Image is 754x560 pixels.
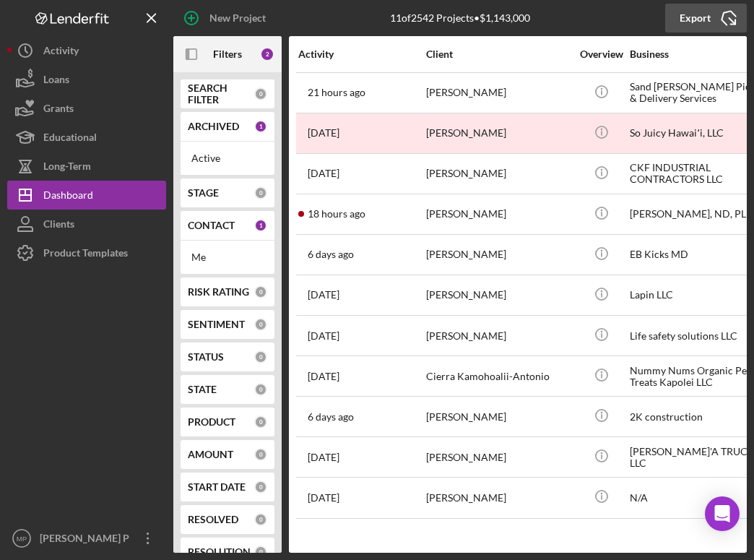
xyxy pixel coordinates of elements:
text: MP [17,535,27,543]
button: Clients [7,210,166,238]
div: Product Templates [43,238,128,271]
b: STAGE [188,187,219,199]
div: Export [680,4,711,33]
div: 2 [260,47,274,61]
time: 2025-08-14 21:43 [308,87,365,98]
div: Activity [298,48,425,60]
div: Overview [574,48,628,60]
time: 2025-08-02 03:19 [308,289,339,301]
div: Activity [43,36,79,69]
time: 2025-07-17 21:26 [308,452,339,463]
time: 2025-08-12 20:46 [308,492,339,504]
b: SENTIMENT [188,319,245,330]
b: PRODUCT [188,416,235,428]
div: 1 [254,120,267,133]
button: Educational [7,123,166,152]
div: [PERSON_NAME] [426,155,571,193]
b: RISK RATING [188,286,249,298]
b: CONTACT [188,220,235,231]
div: [PERSON_NAME] [426,276,571,314]
div: 0 [254,383,267,396]
div: [PERSON_NAME] [426,397,571,436]
b: RESOLUTION [188,546,251,558]
div: 0 [254,87,267,100]
time: 2025-05-05 02:16 [308,127,339,139]
div: 0 [254,481,267,494]
div: Open Intercom Messenger [705,496,740,531]
time: 2025-06-24 05:57 [308,168,339,179]
div: Loans [43,65,69,98]
time: 2025-08-15 00:50 [308,208,365,220]
button: Export [665,4,747,33]
div: 0 [254,448,267,461]
div: 0 [254,350,267,363]
time: 2025-08-09 00:11 [308,411,354,423]
div: 0 [254,318,267,331]
time: 2025-06-24 03:30 [308,371,339,382]
button: Loans [7,65,166,94]
b: STATE [188,384,217,395]
time: 2025-08-09 03:32 [308,249,354,260]
b: AMOUNT [188,449,233,460]
button: Long-Term [7,152,166,181]
div: New Project [209,4,266,33]
div: Client [426,48,571,60]
div: 0 [254,513,267,526]
div: 0 [254,546,267,559]
button: MP[PERSON_NAME] P [7,524,166,553]
div: [PERSON_NAME] [426,316,571,355]
button: Grants [7,94,166,123]
div: 11 of 2542 Projects • $1,143,000 [390,12,530,24]
b: SEARCH FILTER [188,82,254,105]
time: 2025-07-08 01:26 [308,330,339,342]
div: Educational [43,123,97,155]
b: ARCHIVED [188,121,239,132]
div: [PERSON_NAME] [426,114,571,152]
button: Product Templates [7,238,166,267]
div: [PERSON_NAME] [426,438,571,476]
button: Dashboard [7,181,166,210]
button: New Project [173,4,280,33]
div: [PERSON_NAME] [426,236,571,274]
b: Filters [213,48,242,60]
div: Active [191,152,264,164]
div: Grants [43,94,74,126]
b: START DATE [188,481,246,493]
div: 1 [254,219,267,232]
div: 0 [254,186,267,199]
button: Activity [7,36,166,65]
div: 0 [254,285,267,298]
div: [PERSON_NAME] P [36,524,130,556]
div: [PERSON_NAME] [426,74,571,112]
div: Long-Term [43,152,91,184]
div: Clients [43,210,74,242]
b: STATUS [188,351,224,363]
div: Cierra Kamohoalii-Antonio [426,357,571,395]
div: Me [191,251,264,263]
div: Dashboard [43,181,93,213]
b: RESOLVED [188,514,238,525]
div: [PERSON_NAME] [426,478,571,517]
div: 0 [254,415,267,428]
div: [PERSON_NAME] [426,195,571,233]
